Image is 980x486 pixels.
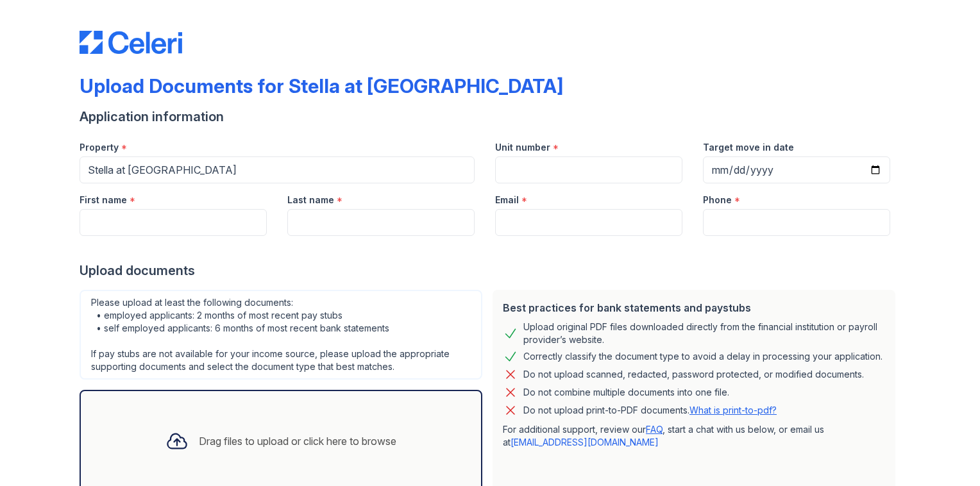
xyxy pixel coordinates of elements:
label: Phone [703,194,732,206]
a: FAQ [646,424,663,435]
div: Upload original PDF files downloaded directly from the financial institution or payroll provider’... [523,321,885,346]
div: Upload Documents for Stella at [GEOGRAPHIC_DATA] [80,74,563,97]
p: For additional support, review our , start a chat with us below, or email us at [503,423,885,449]
div: Do not upload scanned, redacted, password protected, or modified documents. [523,367,864,382]
label: Email [495,194,519,206]
label: Property [80,141,119,154]
img: CE_Logo_Blue-a8612792a0a2168367f1c8372b55b34899dd931a85d93a1a3d3e32e68fde9ad4.png [80,31,182,54]
div: Drag files to upload or click here to browse [199,433,396,449]
div: Upload documents [80,262,900,280]
div: Correctly classify the document type to avoid a delay in processing your application. [523,349,883,364]
a: What is print-to-pdf? [689,405,777,415]
p: Do not upload print-to-PDF documents. [523,404,777,417]
div: Application information [80,108,900,126]
label: Last name [287,194,334,206]
label: Target move in date [703,141,794,154]
label: Unit number [495,141,550,154]
a: [EMAIL_ADDRESS][DOMAIN_NAME] [511,437,659,448]
label: First name [80,194,127,206]
div: Best practices for bank statements and paystubs [503,300,885,315]
div: Please upload at least the following documents: • employed applicants: 2 months of most recent pa... [80,290,482,380]
div: Do not combine multiple documents into one file. [523,385,729,400]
